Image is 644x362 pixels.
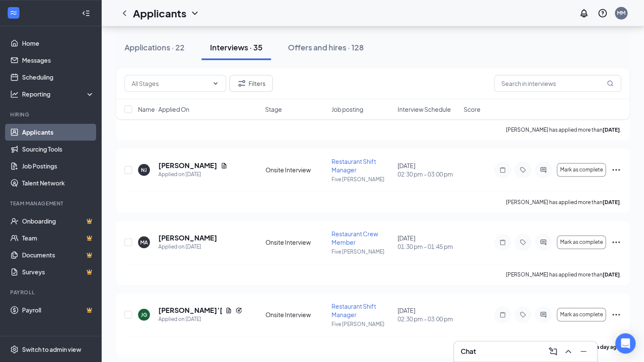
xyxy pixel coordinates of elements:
[578,346,589,356] svg: Minimize
[221,162,227,169] svg: Document
[210,42,263,53] div: Interviews · 35
[398,170,459,178] span: 02:30 pm - 03:00 pm
[498,166,508,173] svg: Note
[611,165,621,175] svg: Ellipses
[235,307,242,314] svg: Reapply
[518,311,528,318] svg: Tag
[611,309,621,320] svg: Ellipses
[603,271,620,278] b: [DATE]
[22,141,94,158] a: Sourcing Tools
[579,8,589,18] svg: Notifications
[498,239,508,246] svg: Note
[332,176,392,183] p: Five [PERSON_NAME]
[158,233,217,243] h5: [PERSON_NAME]
[22,158,94,174] a: Job Postings
[538,311,548,318] svg: ActiveChat
[332,230,378,246] span: Restaurant Crew Member
[22,246,94,263] a: DocumentsCrown
[229,75,273,92] button: Filter Filters
[548,346,558,356] svg: ComposeMessage
[518,166,528,173] svg: Tag
[506,199,621,206] p: [PERSON_NAME] has applied more than .
[124,42,185,53] div: Applications · 22
[603,199,620,205] b: [DATE]
[225,307,232,314] svg: Document
[10,289,93,296] div: Payroll
[288,42,364,53] div: Offers and hires · 128
[119,8,130,18] svg: ChevronLeft
[265,105,282,113] span: Stage
[158,306,222,315] h5: [PERSON_NAME]’[PERSON_NAME]
[398,234,459,251] div: [DATE]
[158,170,227,179] div: Applied on [DATE]
[22,301,94,318] a: PayrollCrown
[518,239,528,246] svg: Tag
[398,242,459,251] span: 01:30 pm - 01:45 pm
[538,166,548,173] svg: ActiveChat
[158,315,242,323] div: Applied on [DATE]
[546,345,560,358] button: ComposeMessage
[265,238,326,246] div: Onsite Interview
[506,126,621,133] p: [PERSON_NAME] has applied more than .
[603,127,620,133] b: [DATE]
[332,158,376,174] span: Restaurant Shift Manager
[132,79,209,88] input: All Stages
[265,166,326,174] div: Onsite Interview
[398,306,459,323] div: [DATE]
[158,161,217,170] h5: [PERSON_NAME]
[560,312,603,318] span: Mark as complete
[22,124,94,141] a: Applicants
[158,243,217,251] div: Applied on [DATE]
[560,239,603,245] span: Mark as complete
[563,346,573,356] svg: ChevronUp
[265,310,326,319] div: Onsite Interview
[597,8,608,18] svg: QuestionInfo
[331,105,363,113] span: Job posting
[557,235,606,249] button: Mark as complete
[141,166,147,174] div: NJ
[10,90,19,98] svg: Analysis
[22,52,94,69] a: Messages
[332,248,392,255] p: Five [PERSON_NAME]
[237,78,247,88] svg: Filter
[9,8,18,17] svg: WorkstreamLogo
[615,333,636,354] div: Open Intercom Messenger
[577,345,590,358] button: Minimize
[332,302,376,318] span: Restaurant Shift Manager
[22,229,94,246] a: TeamCrown
[611,237,621,247] svg: Ellipses
[398,161,459,178] div: [DATE]
[141,311,147,318] div: JG
[212,80,219,87] svg: ChevronDown
[607,80,614,87] svg: MagnifyingGlass
[190,8,200,18] svg: ChevronDown
[464,105,481,113] span: Score
[133,6,186,20] h1: Applicants
[332,321,392,328] p: Five [PERSON_NAME]
[461,347,476,356] h3: Chat
[561,345,575,358] button: ChevronUp
[22,174,94,191] a: Talent Network
[22,213,94,229] a: OnboardingCrown
[617,9,625,17] div: MM
[10,111,93,118] div: Hiring
[560,167,603,173] span: Mark as complete
[538,239,548,246] svg: ActiveChat
[22,345,81,354] div: Switch to admin view
[82,9,90,17] svg: Collapse
[22,35,94,52] a: Home
[506,271,621,278] p: [PERSON_NAME] has applied more than .
[557,163,606,177] button: Mark as complete
[22,90,95,98] div: Reporting
[22,263,94,280] a: SurveysCrown
[596,344,620,350] b: a day ago
[398,315,459,323] span: 02:30 pm - 03:00 pm
[10,200,93,207] div: Team Management
[140,239,148,246] div: MA
[557,308,606,321] button: Mark as complete
[10,345,19,354] svg: Settings
[398,105,451,113] span: Interview Schedule
[22,69,94,86] a: Scheduling
[498,311,508,318] svg: Note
